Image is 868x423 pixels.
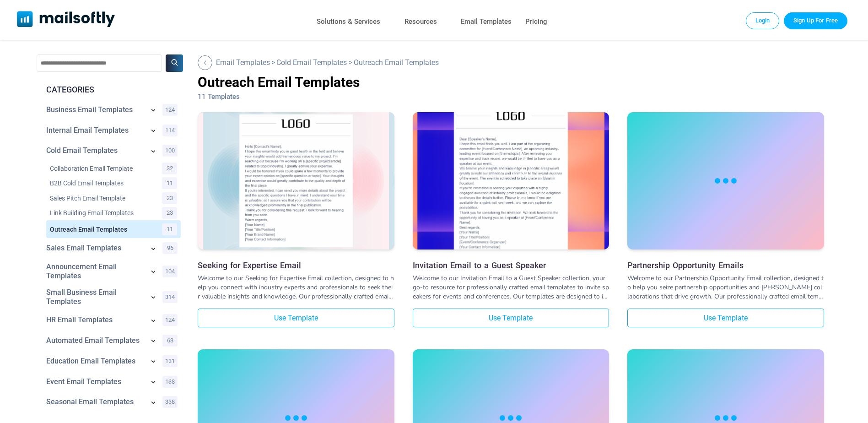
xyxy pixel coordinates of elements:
[627,309,824,327] a: Use Template
[46,146,144,155] a: Category
[198,108,394,254] img: Seeking for Expertise Email
[46,105,144,114] a: Category
[149,316,158,327] a: Show subcategories for HR Email Templates
[413,260,609,270] a: Invitation Email to a Guest Speaker
[149,105,158,116] a: Show subcategories for Business Email Templates
[149,336,158,347] a: Show subcategories for Automated Email Templates
[46,377,144,386] a: Category
[171,59,178,66] img: Search
[149,357,158,368] a: Show subcategories for Education Email Templates
[50,208,151,217] a: Category
[413,100,609,262] img: Invitation Email to a Guest Speaker
[149,293,158,304] a: Show subcategories for Small Business Email Templates
[17,11,115,27] img: Mailsoftly Logo
[198,74,824,90] h1: Outreach Email Templates
[784,12,847,29] a: Trial
[413,309,609,327] a: Use Template
[746,12,780,29] a: Login
[216,58,270,67] a: Go Back
[149,244,158,255] a: Show subcategories for Sales Email Templates
[627,112,824,252] a: Partnership Opportunity Emails
[149,398,158,409] a: Show subcategories for Seasonal+Email+Templates
[17,11,115,29] a: Mailsoftly
[149,126,158,137] a: Show subcategories for Internal Email Templates
[525,15,547,28] a: Pricing
[50,164,151,173] a: Category
[46,262,144,281] a: Category
[198,309,394,327] a: Use Template
[404,15,437,28] a: Resources
[46,336,144,345] a: Category
[46,397,144,407] a: Category
[317,15,380,28] a: Solutions & Services
[46,288,144,306] a: Category
[50,194,151,203] a: Category
[276,58,347,67] a: Go Back
[46,315,144,325] a: Category
[198,260,394,270] a: Seeking for Expertise Email
[46,357,144,366] a: Category
[149,267,158,278] a: Show subcategories for Announcement Email Templates
[46,126,144,135] a: Category
[413,274,609,301] div: Welcome to our Invitation Email to a Guest Speaker collection, your go-to resource for profession...
[413,112,609,252] a: Invitation Email to a Guest Speaker
[198,274,394,301] div: Welcome to our Seeking for Expertise Email collection, designed to help you connect with industry...
[50,179,151,188] a: Category
[149,377,158,388] a: Show subcategories for Event Email Templates
[39,84,181,96] div: CATEGORIES
[461,15,512,28] a: Email Templates
[627,274,824,301] div: Welcome to our Partnership Opportunity Email collection, designed to help you seize partnership o...
[198,55,215,70] a: Go Back
[198,54,824,70] div: > >
[198,112,394,252] a: Seeking for Expertise Email
[198,92,240,101] span: 11 Templates
[46,244,144,253] a: Category
[203,60,207,65] img: Back
[627,260,824,270] a: Partnership Opportunity Emails
[50,225,151,234] a: Category
[149,146,158,157] a: Show subcategories for Cold Email Templates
